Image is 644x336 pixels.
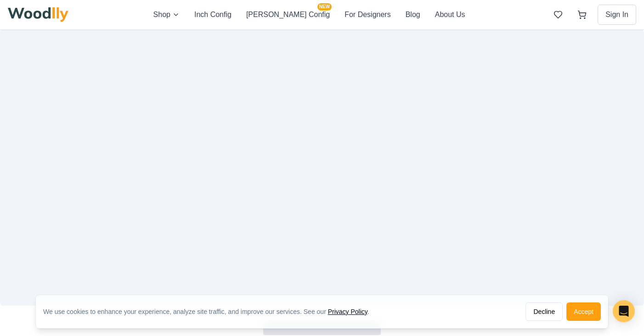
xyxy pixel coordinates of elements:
button: Decline [525,302,563,321]
button: Inch Config [194,9,232,21]
div: Open Intercom Messenger [613,300,635,322]
button: For Designers [345,9,390,21]
button: Blog [406,9,420,21]
button: Accept [566,302,601,321]
a: Privacy Policy [328,308,367,315]
button: [PERSON_NAME] ConfigNEW [246,9,330,21]
button: Shop [153,9,180,21]
button: About Us [435,9,465,21]
span: NEW [317,3,332,11]
div: We use cookies to enhance your experience, analyze site traffic, and improve our services. See our . [43,307,377,316]
img: Woodlly [8,7,68,22]
button: Sign In [598,5,636,25]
